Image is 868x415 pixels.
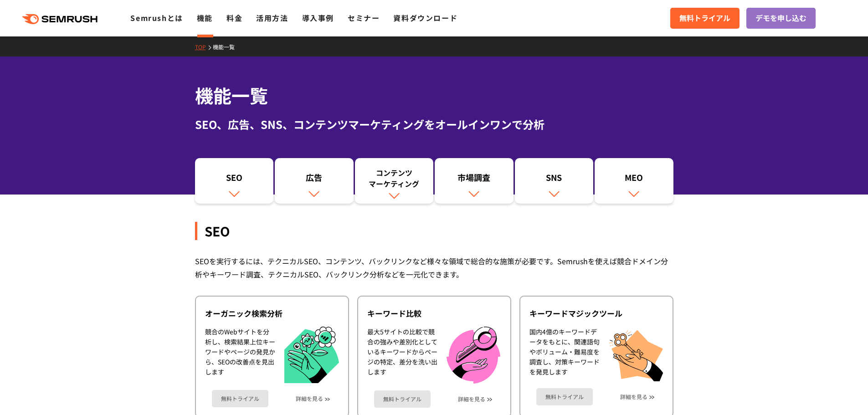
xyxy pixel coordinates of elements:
[670,8,740,29] a: 無料トライアル
[195,82,673,109] h1: 機能一覧
[348,12,380,23] a: セミナー
[195,255,673,281] div: SEOを実行するには、テクニカルSEO、コンテンツ、バックリンクなど様々な領域で総合的な施策が必要です。Semrushを使えば競合ドメイン分析やキーワード調査、テクニカルSEO、バックリンク分析...
[195,222,673,240] div: SEO
[226,12,242,23] a: 料金
[256,12,288,23] a: 活用方法
[195,43,213,51] a: TOP
[275,158,354,204] a: 広告
[355,158,434,204] a: コンテンツマーケティング
[458,396,485,402] a: 詳細を見る
[296,395,323,402] a: 詳細を見る
[755,12,806,24] span: デモを申し込む
[595,158,673,204] a: MEO
[197,12,213,23] a: 機能
[435,158,514,204] a: 市場調査
[367,308,501,319] div: キーワード比較
[609,327,663,381] img: キーワードマジックツール
[529,327,600,381] div: 国内4億のキーワードデータをもとに、関連語句やボリューム・難易度を調査し、対策キーワードを発見します
[439,172,509,187] div: 市場調査
[367,327,437,384] div: 最大5サイトの比較で競合の強みや差別化としているキーワードからページの特定、差分を洗い出します
[200,172,269,187] div: SEO
[195,116,673,133] div: SEO、広告、SNS、コンテンツマーケティングをオールインワンで分析
[620,394,647,400] a: 詳細を見る
[279,172,349,187] div: 広告
[213,43,241,51] a: 機能一覧
[515,158,594,204] a: SNS
[393,12,457,23] a: 資料ダウンロード
[130,12,183,23] a: Semrushとは
[679,12,730,24] span: 無料トライアル
[529,308,663,319] div: キーワードマジックツール
[212,390,268,407] a: 無料トライアル
[374,390,431,408] a: 無料トライアル
[536,388,593,405] a: 無料トライアル
[599,172,669,187] div: MEO
[746,8,816,29] a: デモを申し込む
[360,167,429,189] div: コンテンツ マーケティング
[284,327,339,384] img: オーガニック検索分析
[205,308,339,319] div: オーガニック検索分析
[447,327,500,384] img: キーワード比較
[519,172,589,187] div: SNS
[205,327,275,384] div: 競合のWebサイトを分析し、検索結果上位キーワードやページの発見から、SEOの改善点を見出します
[302,12,334,23] a: 導入事例
[195,158,274,204] a: SEO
